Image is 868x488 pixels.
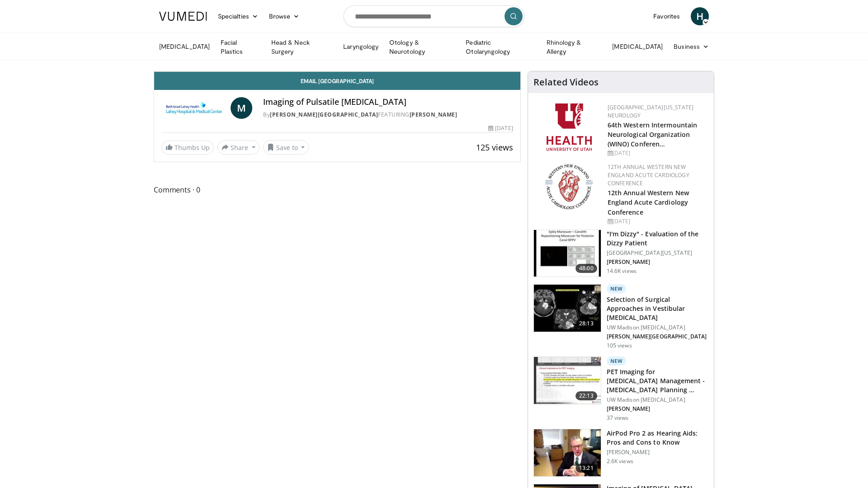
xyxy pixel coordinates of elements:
h4: Related Videos [533,77,599,88]
a: Facial Plastics [215,38,266,56]
p: [PERSON_NAME] [607,449,708,456]
a: 48:00 "I'm Dizzy" - Evaluation of the Dizzy Patient [GEOGRAPHIC_DATA][US_STATE] [PERSON_NAME] 14.... [533,230,708,277]
a: [PERSON_NAME][GEOGRAPHIC_DATA] [270,111,378,118]
a: Browse [264,7,305,25]
span: 48:00 [576,264,597,273]
span: 125 views [476,142,513,153]
a: Business [668,38,714,56]
a: M [231,97,252,119]
button: Share [217,140,259,155]
a: 12th Annual Western New England Acute Cardiology Conference [608,163,689,187]
img: Lahey Hospital & Medical Center [161,97,227,119]
a: 22:13 New PET Imaging for [MEDICAL_DATA] Management - [MEDICAL_DATA] Planning … UW Madison [MEDIC... [533,357,708,422]
video-js: Video Player [154,71,520,72]
a: H [691,7,709,25]
a: Specialties [212,7,264,25]
p: 14.6K views [607,267,637,275]
a: Laryngology [338,38,384,56]
a: 28:13 New Selection of Surgical Approaches in Vestibular [MEDICAL_DATA] UW Madison [MEDICAL_DATA]... [533,284,708,349]
img: 0954f259-7907-4053-a817-32a96463ecc8.png.150x105_q85_autocrop_double_scale_upscale_version-0.2.png [544,163,594,211]
a: Rhinology & Allergy [541,38,607,56]
a: 12th Annual Western New England Acute Cardiology Conference [608,188,689,216]
div: By FEATURING [263,111,513,119]
span: 13:21 [576,464,597,473]
p: [PERSON_NAME][GEOGRAPHIC_DATA] [607,333,708,340]
p: 105 views [607,342,632,349]
a: [MEDICAL_DATA] [607,38,668,56]
p: New [607,284,627,293]
span: 22:13 [576,391,597,400]
p: [PERSON_NAME] [607,405,708,413]
input: Search topics, interventions [344,5,524,27]
img: 278948ba-f234-4894-bc6b-031609f237f2.150x105_q85_crop-smart_upscale.jpg [534,357,601,404]
h4: Imaging of Pulsatile [MEDICAL_DATA] [263,97,513,107]
span: 28:13 [576,319,597,328]
div: [DATE] [608,149,707,157]
a: Thumbs Up [161,141,214,155]
h3: Selection of Surgical Approaches in Vestibular [MEDICAL_DATA] [607,295,708,322]
a: [GEOGRAPHIC_DATA][US_STATE] Neurology [608,103,694,119]
a: Otology & Neurotology [384,38,460,56]
h3: PET Imaging for [MEDICAL_DATA] Management - [MEDICAL_DATA] Planning … [607,367,708,394]
img: 95682de8-e5df-4f0b-b2ef-b28e4a24467c.150x105_q85_crop-smart_upscale.jpg [534,285,601,332]
img: f6362829-b0a3-407d-a044-59546adfd345.png.150x105_q85_autocrop_double_scale_upscale_version-0.2.png [547,103,592,151]
a: Pediatric Otolaryngology [460,38,541,56]
p: UW Madison [MEDICAL_DATA] [607,324,708,331]
p: UW Madison [MEDICAL_DATA] [607,396,708,404]
a: [MEDICAL_DATA] [154,38,215,56]
a: [PERSON_NAME] [410,111,458,118]
img: a78774a7-53a7-4b08-bcf0-1e3aa9dc638f.150x105_q85_crop-smart_upscale.jpg [534,429,601,476]
p: 37 views [607,414,629,422]
a: 13:21 AirPod Pro 2 as Hearing Aids: Pros and Cons to Know [PERSON_NAME] 2.6K views [533,429,708,477]
p: [PERSON_NAME] [607,258,708,266]
h3: AirPod Pro 2 as Hearing Aids: Pros and Cons to Know [607,429,708,447]
div: [DATE] [608,217,707,225]
img: 5373e1fe-18ae-47e7-ad82-0c604b173657.150x105_q85_crop-smart_upscale.jpg [534,230,601,277]
a: Email [GEOGRAPHIC_DATA] [154,72,520,90]
button: Save to [263,140,309,155]
h3: "I'm Dizzy" - Evaluation of the Dizzy Patient [607,230,708,248]
p: New [607,357,627,366]
a: Favorites [648,7,685,25]
p: 2.6K views [607,458,633,465]
img: VuMedi Logo [159,12,207,21]
a: 64th Western Intermountain Neurological Organization (WINO) Conferen… [608,121,698,148]
span: Comments 0 [154,184,521,196]
p: [GEOGRAPHIC_DATA][US_STATE] [607,249,708,257]
a: Head & Neck Surgery [266,38,338,56]
div: [DATE] [488,124,513,132]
